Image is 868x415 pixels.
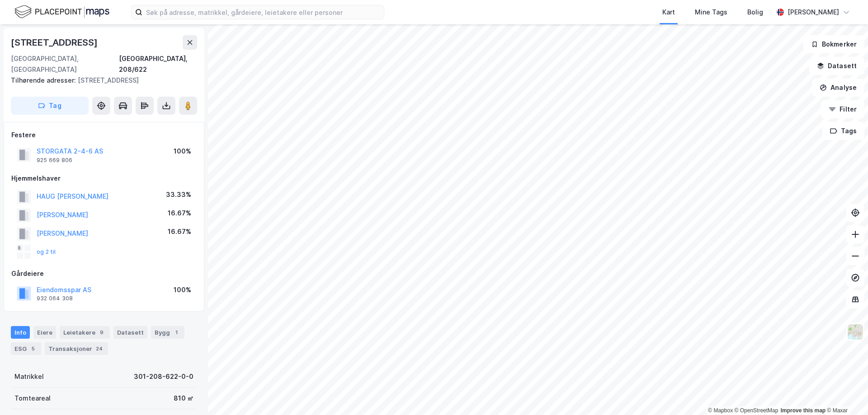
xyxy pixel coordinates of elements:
div: Tomteareal [14,393,51,404]
div: 1 [172,328,181,337]
a: Mapbox [708,407,733,414]
div: [GEOGRAPHIC_DATA], [GEOGRAPHIC_DATA] [11,53,119,75]
div: Matrikkel [14,371,44,382]
div: [PERSON_NAME] [788,7,839,18]
button: Filter [821,100,864,118]
div: 100% [174,146,191,157]
div: Kontrollprogram for chat [823,372,868,415]
div: [STREET_ADDRESS] [11,35,99,50]
div: [STREET_ADDRESS] [11,75,190,86]
a: OpenStreetMap [735,407,778,414]
div: Mine Tags [695,7,727,18]
div: Bolig [747,7,763,18]
button: Tags [822,122,864,140]
div: 100% [174,284,191,295]
img: Z [847,323,864,340]
div: Transaksjoner [45,342,108,355]
span: Tilhørende adresser: [11,76,78,84]
div: 925 669 806 [37,157,72,164]
div: Festere [11,130,197,140]
div: Leietakere [60,326,110,339]
button: Tag [11,97,89,115]
div: 16.67% [168,208,191,219]
a: Improve this map [781,407,826,414]
button: Datasett [809,57,864,75]
img: logo.f888ab2527a4732fd821a326f86c7f29.svg [14,4,109,20]
div: Kart [662,7,675,18]
div: 9 [97,328,106,337]
button: Analyse [812,79,864,97]
div: 16.67% [168,226,191,237]
div: Bygg [151,326,184,339]
div: Eiere [33,326,56,339]
div: 810 ㎡ [174,393,193,404]
div: Gårdeiere [11,268,197,279]
div: Info [11,326,30,339]
div: 33.33% [166,189,191,200]
div: ESG [11,342,41,355]
div: [GEOGRAPHIC_DATA], 208/622 [119,53,197,75]
input: Søk på adresse, matrikkel, gårdeiere, leietakere eller personer [142,5,384,19]
div: 24 [94,344,104,353]
div: 301-208-622-0-0 [134,371,193,382]
iframe: Chat Widget [823,372,868,415]
div: Hjemmelshaver [11,173,197,184]
div: Datasett [113,326,147,339]
button: Bokmerker [803,35,864,53]
div: 932 064 308 [37,295,73,302]
div: 5 [28,344,38,353]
